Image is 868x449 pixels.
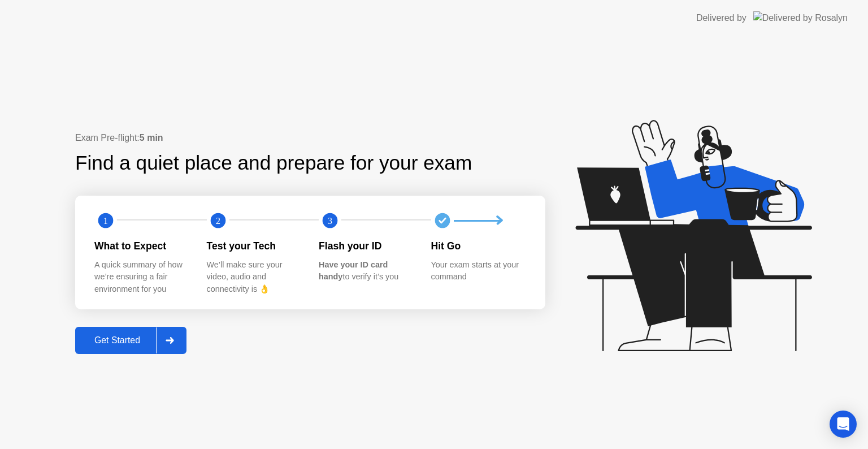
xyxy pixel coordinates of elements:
div: Get Started [79,335,156,346]
div: Hit Go [431,239,526,253]
text: 3 [328,215,332,226]
div: to verify it’s you [319,259,413,283]
div: Flash your ID [319,239,413,253]
div: What to Expect [94,239,189,253]
div: A quick summary of how we’re ensuring a fair environment for you [94,259,189,296]
div: Your exam starts at your command [431,259,526,283]
text: 2 [215,215,220,226]
div: Delivered by [696,11,747,25]
div: Test your Tech [207,239,301,253]
div: We’ll make sure your video, audio and connectivity is 👌 [207,259,301,296]
img: Delivered by Rosalyn [753,11,848,24]
text: 1 [103,215,108,226]
button: Get Started [75,327,186,354]
div: Open Intercom Messenger [830,411,857,438]
b: 5 min [140,133,163,143]
div: Exam Pre-flight: [75,131,545,145]
b: Have your ID card handy [319,260,388,282]
div: Find a quiet place and prepare for your exam [75,148,474,178]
